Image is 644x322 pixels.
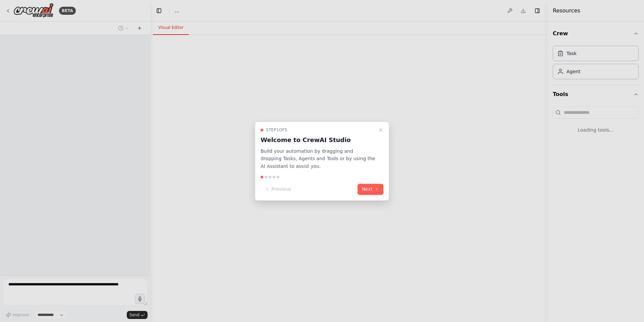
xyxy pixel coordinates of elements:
button: Hide left sidebar [154,6,164,15]
h3: Welcome to CrewAI Studio [261,135,375,145]
p: Build your automation by dragging and dropping Tasks, Agents and Tools or by using the AI Assista... [261,147,375,170]
span: Step 1 of 5 [266,127,287,133]
button: Next [358,184,383,195]
button: Close walkthrough [377,126,385,134]
button: Previous [261,184,295,195]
